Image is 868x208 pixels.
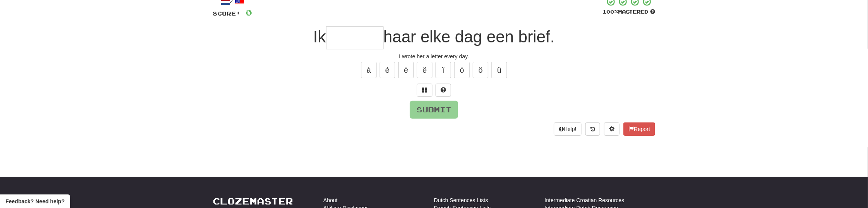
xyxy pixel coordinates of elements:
[436,84,451,97] button: Single letter hint - you only get 1 per sentence and score half the points! alt+h
[434,196,488,204] a: Dutch Sentences Lists
[417,62,432,78] button: ë
[384,28,555,46] span: haar elke dag een brief.
[361,62,377,78] button: á
[602,9,655,16] div: Mastered
[213,10,241,17] span: Score:
[213,52,655,60] div: I wrote her a letter every day.
[436,62,451,78] button: ï
[473,62,488,78] button: ö
[213,196,293,206] a: Clozemaster
[313,28,326,46] span: Ik
[554,122,582,136] button: Help!
[417,84,432,97] button: Switch sentence to multiple choice alt+p
[398,62,414,78] button: è
[245,7,252,17] span: 0
[602,9,618,15] span: 100 %
[585,122,600,136] button: Round history (alt+y)
[380,62,395,78] button: é
[454,62,470,78] button: ó
[491,62,507,78] button: ü
[623,122,655,136] button: Report
[5,198,64,205] span: Open feedback widget
[545,196,624,204] a: Intermediate Croatian Resources
[323,196,338,204] a: About
[410,101,458,119] button: Submit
